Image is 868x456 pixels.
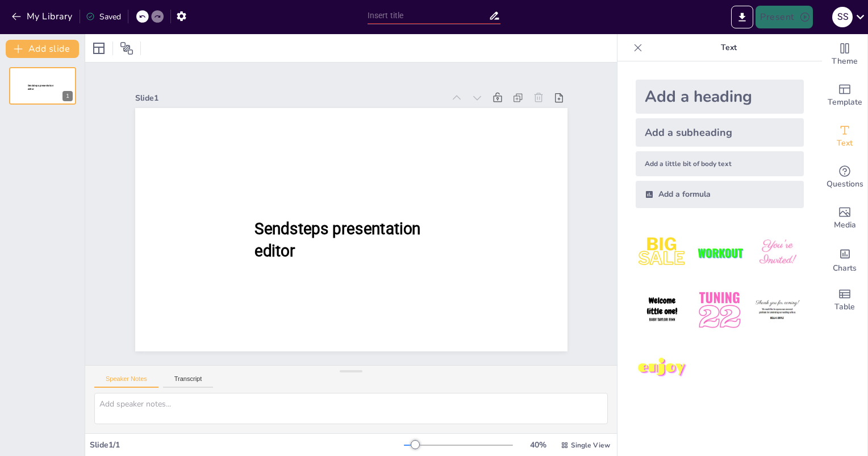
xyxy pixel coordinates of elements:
[62,91,73,101] div: 1
[832,6,853,28] button: s s
[163,375,214,388] button: Transcript
[368,7,489,24] input: Insert title
[636,80,804,114] div: Add a heading
[28,84,53,90] span: Sendsteps presentation editor
[822,239,867,280] div: Add charts and graphs
[751,284,804,337] img: 6.jpeg
[693,226,746,279] img: 2.jpeg
[647,34,811,61] p: Text
[693,284,746,337] img: 5.jpeg
[731,6,753,28] button: Export to PowerPoint
[822,116,867,157] div: Add text boxes
[524,440,552,450] div: 40 %
[120,42,133,55] span: Position
[636,151,804,176] div: Add a little bit of body text
[834,219,856,231] span: Media
[822,280,867,321] div: Add a table
[135,93,445,103] div: Slide 1
[822,198,867,239] div: Add images, graphics, shapes or video
[636,118,804,147] div: Add a subheading
[751,226,804,279] img: 3.jpeg
[90,440,404,450] div: Slide 1 / 1
[90,39,108,57] div: Layout
[636,284,688,337] img: 4.jpeg
[636,226,688,279] img: 1.jpeg
[832,55,858,68] span: Theme
[837,137,853,150] span: Text
[636,181,804,208] div: Add a formula
[9,67,76,105] div: 1
[6,40,79,58] button: Add slide
[827,178,863,190] span: Questions
[833,262,857,275] span: Charts
[636,342,688,395] img: 7.jpeg
[822,34,867,75] div: Change the overall theme
[834,301,855,313] span: Table
[822,75,867,116] div: Add ready made slides
[828,96,862,109] span: Template
[822,157,867,198] div: Get real-time input from your audience
[756,6,812,28] button: Present
[571,441,610,450] span: Single View
[9,7,77,26] button: My Library
[86,11,121,22] div: Saved
[254,219,421,260] span: Sendsteps presentation editor
[832,7,853,27] div: s s
[94,375,158,388] button: Speaker Notes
